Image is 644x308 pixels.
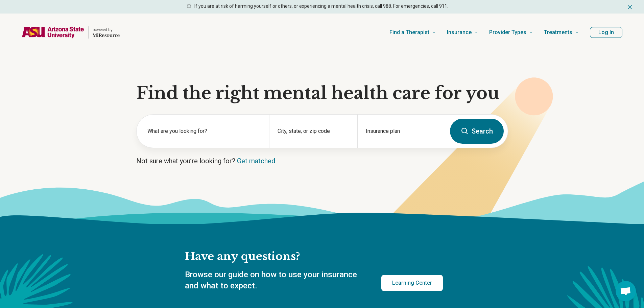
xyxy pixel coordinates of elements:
[544,19,579,46] a: Treatments
[136,83,508,103] h1: Find the right mental health care for you
[381,275,443,291] a: Learning Center
[489,19,533,46] a: Provider Types
[185,269,365,292] p: Browse our guide on how to use your insurance and what to expect.
[185,250,443,264] h2: Have any questions?
[147,127,261,135] label: What are you looking for?
[389,19,436,46] a: Find a Therapist
[544,28,572,37] span: Treatments
[450,119,504,144] button: Search
[626,3,633,11] button: Dismiss
[237,157,275,165] a: Get matched
[22,22,120,43] a: Home page
[447,28,472,37] span: Insurance
[489,28,526,37] span: Provider Types
[447,19,478,46] a: Insurance
[93,27,120,32] p: powered by
[389,28,429,37] span: Find a Therapist
[590,27,622,38] button: Log In
[136,156,508,166] p: Not sure what you’re looking for?
[616,281,636,301] div: Open chat
[194,3,448,10] p: If you are at risk of harming yourself or others, or experiencing a mental health crisis, call 98...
